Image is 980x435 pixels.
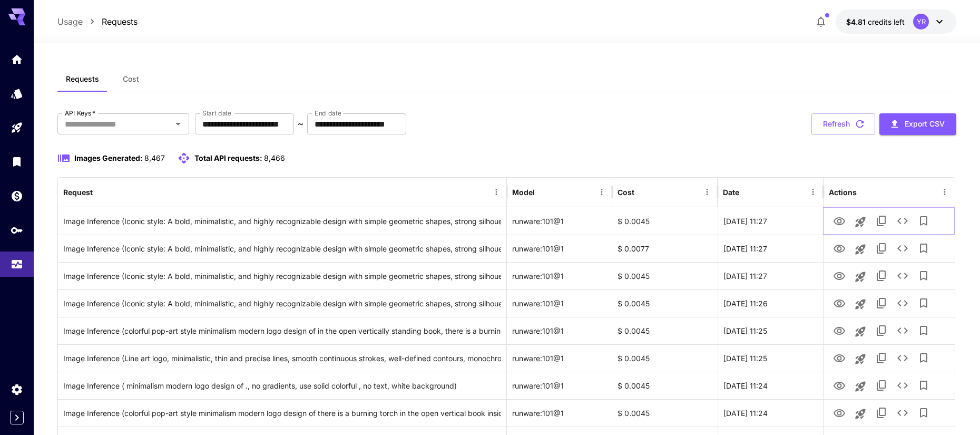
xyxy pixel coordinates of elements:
button: Sort [740,185,755,199]
div: $ 0.0045 [612,289,718,317]
button: Launch in playground [850,266,871,287]
div: 02 Oct, 2025 11:25 [718,317,823,344]
button: View Image [829,265,850,286]
label: Start date [202,109,231,118]
div: runware:101@1 [507,372,612,399]
div: $ 0.0045 [612,207,718,235]
div: Click to copy prompt [63,372,502,399]
div: Click to copy prompt [63,235,502,262]
button: Menu [700,185,714,199]
button: View Image [829,210,850,231]
button: Sort [635,185,650,199]
button: View Image [829,374,850,396]
div: Request [63,188,93,197]
button: Menu [937,185,952,199]
button: See details [892,293,913,314]
div: Date [723,188,739,197]
button: View Image [829,347,850,369]
button: Launch in playground [850,211,871,233]
div: Click to copy prompt [63,208,502,235]
div: Actions [829,188,857,197]
button: Copy TaskUUID [871,347,892,369]
div: Click to copy prompt [63,290,502,317]
button: Launch in playground [850,403,871,424]
div: Click to copy prompt [63,345,502,372]
a: Requests [102,15,138,28]
label: API Keys [65,109,95,118]
button: Copy TaskUUID [871,265,892,286]
label: End date [315,109,341,118]
a: Usage [57,15,83,28]
button: Copy TaskUUID [871,320,892,341]
div: $ 0.0077 [612,235,718,262]
button: $4.81476YR [836,9,956,34]
button: See details [892,265,913,286]
button: Open [171,117,185,131]
div: Playground [11,121,23,134]
div: runware:101@1 [507,399,612,427]
span: 8,467 [144,153,165,162]
div: API Keys [11,224,23,237]
div: 02 Oct, 2025 11:27 [718,262,823,289]
button: Refresh [811,113,875,135]
button: Copy TaskUUID [871,210,892,231]
button: Add to library [913,375,934,396]
div: Model [512,188,535,197]
div: $ 0.0045 [612,399,718,427]
div: Settings [11,383,23,396]
div: runware:101@1 [507,317,612,344]
button: See details [892,402,913,423]
div: Wallet [11,189,23,202]
button: See details [892,375,913,396]
div: 02 Oct, 2025 11:25 [718,344,823,372]
button: Copy TaskUUID [871,402,892,423]
div: runware:101@1 [507,344,612,372]
button: Add to library [913,293,934,314]
button: Add to library [913,210,934,231]
button: Copy TaskUUID [871,375,892,396]
div: runware:101@1 [507,235,612,262]
div: Usage [11,258,23,271]
button: Export CSV [879,113,956,135]
div: $ 0.0045 [612,262,718,289]
button: Menu [594,185,609,199]
div: 02 Oct, 2025 11:27 [718,235,823,262]
button: Add to library [913,347,934,369]
button: Sort [94,185,109,199]
button: View Image [829,292,850,314]
button: Launch in playground [850,321,871,342]
div: 02 Oct, 2025 11:24 [718,372,823,399]
button: Launch in playground [850,239,871,260]
div: 02 Oct, 2025 11:24 [718,399,823,427]
p: ~ [298,118,303,130]
button: Expand sidebar [10,411,24,424]
button: Add to library [913,320,934,341]
button: Menu [489,185,504,199]
button: Sort [536,185,551,199]
button: Launch in playground [850,294,871,315]
div: Models [11,87,23,100]
div: Home [11,53,23,66]
span: Images Generated: [74,153,143,162]
button: See details [892,238,913,259]
div: $ 0.0045 [612,372,718,399]
button: View Image [829,237,850,259]
div: YR [913,14,929,30]
button: See details [892,347,913,369]
div: Click to copy prompt [63,400,502,427]
div: Click to copy prompt [63,263,502,289]
span: Requests [66,74,99,84]
span: $4.81 [846,17,868,26]
button: Add to library [913,238,934,259]
span: 8,466 [264,153,285,162]
div: 02 Oct, 2025 11:27 [718,207,823,235]
div: runware:101@1 [507,289,612,317]
button: Copy TaskUUID [871,293,892,314]
button: Add to library [913,265,934,286]
div: $ 0.0045 [612,344,718,372]
button: Launch in playground [850,349,871,370]
button: See details [892,320,913,341]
